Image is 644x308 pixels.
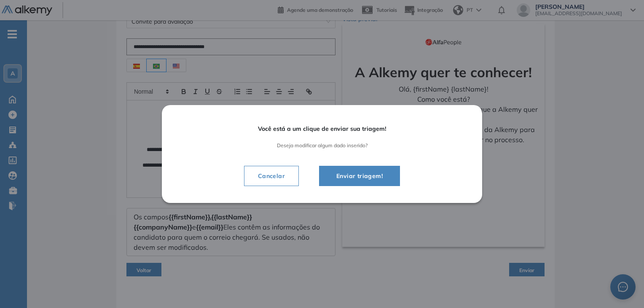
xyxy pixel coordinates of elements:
[185,125,459,132] span: Você está a um clique de enviar sua triagem!
[330,171,389,181] span: Enviar triagem!
[319,166,400,186] button: Enviar triagem!
[185,143,459,149] span: Deseja modificar algum dado inserido?
[244,166,299,186] button: Cancelar
[251,171,292,181] span: Cancelar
